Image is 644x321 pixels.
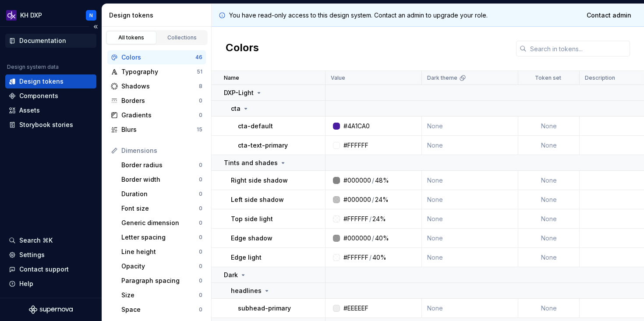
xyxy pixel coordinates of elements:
[375,195,389,204] div: 24%
[343,176,371,185] div: #000000
[238,141,288,150] p: cta-text-primary
[224,159,278,167] p: Tints and shades
[5,233,96,247] button: Search ⌘K
[372,176,374,185] div: /
[518,136,580,155] td: None
[372,234,374,243] div: /
[231,195,284,204] p: Left side shadow
[107,94,206,108] a: Borders0
[19,279,33,288] div: Help
[121,161,199,169] div: Border radius
[19,265,69,274] div: Contact support
[422,190,518,209] td: None
[372,253,386,262] div: 40%
[109,11,208,20] div: Design tokens
[199,176,202,183] div: 0
[121,146,202,155] div: Dimensions
[89,21,102,33] button: Collapse sidebar
[199,83,202,90] div: 8
[231,215,273,223] p: Top side light
[118,230,206,244] a: Letter spacing0
[238,304,291,313] p: subhead-primary
[121,305,199,314] div: Space
[199,277,202,284] div: 0
[518,171,580,190] td: None
[422,171,518,190] td: None
[585,74,615,81] p: Description
[199,190,202,198] div: 0
[199,234,202,241] div: 0
[19,92,58,100] div: Components
[199,162,202,169] div: 0
[343,195,371,204] div: #000000
[518,248,580,267] td: None
[19,250,45,259] div: Settings
[199,219,202,226] div: 0
[422,248,518,267] td: None
[121,190,199,198] div: Duration
[369,215,372,223] div: /
[5,118,96,132] a: Storybook stories
[372,215,386,223] div: 24%
[224,74,239,81] p: Name
[375,176,389,185] div: 48%
[19,106,40,115] div: Assets
[107,123,206,137] a: Blurs15
[427,74,457,81] p: Dark theme
[5,248,96,262] a: Settings
[372,195,374,204] div: /
[118,187,206,201] a: Duration0
[160,34,204,41] div: Collections
[7,63,59,71] div: Design system data
[343,122,370,131] div: #4A1CA0
[19,36,66,45] div: Documentation
[20,11,42,20] div: KH DXP
[5,103,96,117] a: Assets
[5,262,96,276] button: Contact support
[199,292,202,299] div: 0
[195,54,202,61] div: 46
[518,299,580,318] td: None
[121,67,197,76] div: Typography
[199,306,202,313] div: 0
[422,209,518,229] td: None
[226,41,259,56] h2: Colors
[5,34,96,48] a: Documentation
[199,112,202,119] div: 0
[375,234,389,243] div: 40%
[89,12,93,19] div: N
[118,201,206,215] a: Font size0
[19,120,73,129] div: Storybook stories
[231,234,272,243] p: Edge shadow
[535,74,561,81] p: Token set
[224,88,254,97] p: DXP-Light
[5,277,96,291] button: Help
[587,11,631,20] span: Contact admin
[118,173,206,187] a: Border width0
[238,122,273,131] p: cta-default
[199,205,202,212] div: 0
[199,248,202,255] div: 0
[343,253,368,262] div: #FFFFFF
[121,204,199,213] div: Font size
[121,219,199,227] div: Generic dimension
[199,263,202,270] div: 0
[121,82,199,91] div: Shadows
[331,74,345,81] p: Value
[422,299,518,318] td: None
[118,158,206,172] a: Border radius0
[224,271,238,279] p: Dark
[422,116,518,136] td: None
[121,111,199,120] div: Gradients
[118,259,206,273] a: Opacity0
[118,274,206,288] a: Paragraph spacing0
[121,291,199,300] div: Size
[118,245,206,259] a: Line height0
[29,305,73,314] svg: Supernova Logo
[118,303,206,317] a: Space0
[422,229,518,248] td: None
[121,262,199,271] div: Opacity
[343,141,368,150] div: #FFFFFF
[343,304,368,313] div: #EEEEEF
